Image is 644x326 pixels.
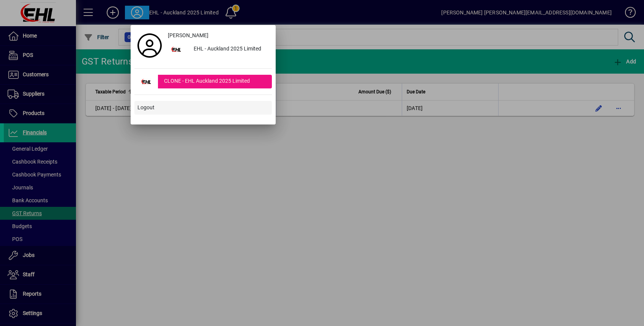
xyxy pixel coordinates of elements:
[134,101,272,115] button: Logout
[165,43,272,56] button: EHL - Auckland 2025 Limited
[188,43,272,56] div: EHL - Auckland 2025 Limited
[134,39,165,52] a: Profile
[168,31,208,39] span: [PERSON_NAME]
[137,104,155,112] span: Logout
[158,75,272,88] div: CLONE - EHL Auckland 2025 Limited
[165,29,272,43] a: [PERSON_NAME]
[134,75,272,88] button: CLONE - EHL Auckland 2025 Limited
